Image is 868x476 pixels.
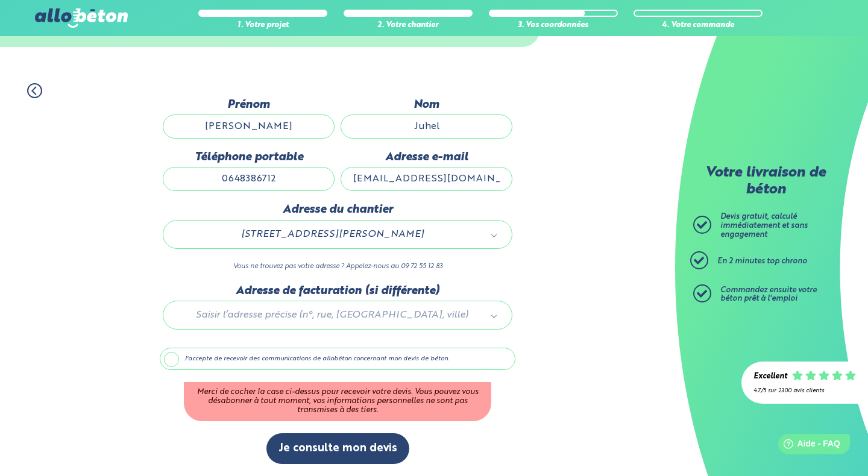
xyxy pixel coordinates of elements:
[341,114,512,139] input: Quel est votre nom de famille ?
[184,382,491,421] div: Merci de cocher la case ci-dessus pour recevoir votre devis. Vous pouvez vous désabonner à tout m...
[753,387,856,394] div: 4.7/5 sur 2300 avis clients
[717,257,807,265] span: En 2 minutes top chrono
[160,348,515,371] label: J'accepte de recevoir des communications de allobéton concernant mon devis de béton.
[634,21,763,30] div: 4. Votre commande
[163,151,335,164] label: Téléphone portable
[198,21,327,30] div: 1. Votre projet
[489,21,618,30] div: 3. Vos coordonnées
[341,167,512,191] input: ex : contact@allobeton.fr
[753,372,787,381] div: Excellent
[696,165,835,198] p: Votre livraison de béton
[266,433,409,464] button: Je consulte mon devis
[180,227,484,242] span: [STREET_ADDRESS][PERSON_NAME]
[163,98,335,111] label: Prénom
[163,167,335,191] input: ex : 0642930817
[341,151,512,164] label: Adresse e-mail
[720,286,817,303] span: Commandez ensuite votre béton prêt à l'emploi
[344,21,473,30] div: 2. Votre chantier
[761,429,855,463] iframe: Help widget launcher
[163,203,512,216] label: Adresse du chantier
[175,227,500,242] a: [STREET_ADDRESS][PERSON_NAME]
[35,8,128,28] img: allobéton
[163,114,335,139] input: Quel est votre prénom ?
[341,98,512,111] label: Nom
[720,213,808,238] span: Devis gratuit, calculé immédiatement et sans engagement
[163,261,512,272] p: Vous ne trouvez pas votre adresse ? Appelez-nous au 09 72 55 12 83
